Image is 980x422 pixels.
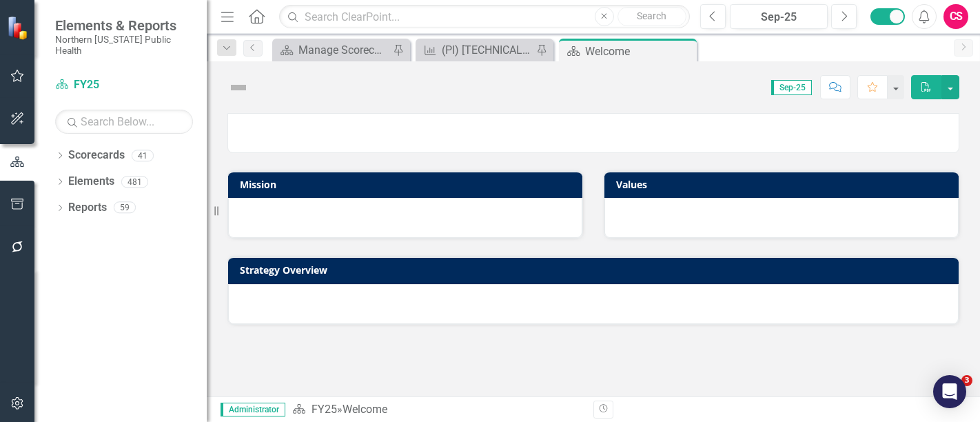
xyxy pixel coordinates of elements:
[343,403,387,416] div: Welcome
[227,77,249,99] img: Not Defined
[68,200,107,216] a: Reports
[616,179,952,190] h3: Values
[585,43,693,60] div: Welcome
[933,375,966,408] div: Open Intercom Messenger
[419,41,533,59] a: (PI) [TECHNICAL_ID] Reach at least 2,000 residents and visitors about the impact of secondhand ca...
[68,148,125,163] a: Scorecards
[292,402,583,418] div: »
[55,17,193,34] span: Elements & Reports
[730,4,828,29] button: Sep-25
[55,34,193,57] small: Northern [US_STATE] Public Health
[617,7,686,26] button: Search
[55,77,193,93] a: FY25
[961,375,972,386] span: 3
[442,41,533,59] div: (PI) [TECHNICAL_ID] Reach at least 2,000 residents and visitors about the impact of secondhand ca...
[132,150,154,161] div: 41
[735,9,823,26] div: Sep-25
[637,10,666,21] span: Search
[943,4,968,29] button: CS
[55,110,193,134] input: Search Below...
[312,403,337,416] a: FY25
[114,202,136,214] div: 59
[121,176,148,188] div: 481
[240,265,952,275] h3: Strategy Overview
[7,15,32,40] img: ClearPoint Strategy
[240,179,575,190] h3: Mission
[771,80,812,95] span: Sep-25
[276,41,389,59] a: Manage Scorecards
[279,5,690,29] input: Search ClearPoint...
[68,174,114,190] a: Elements
[298,41,389,59] div: Manage Scorecards
[221,403,285,416] span: Administrator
